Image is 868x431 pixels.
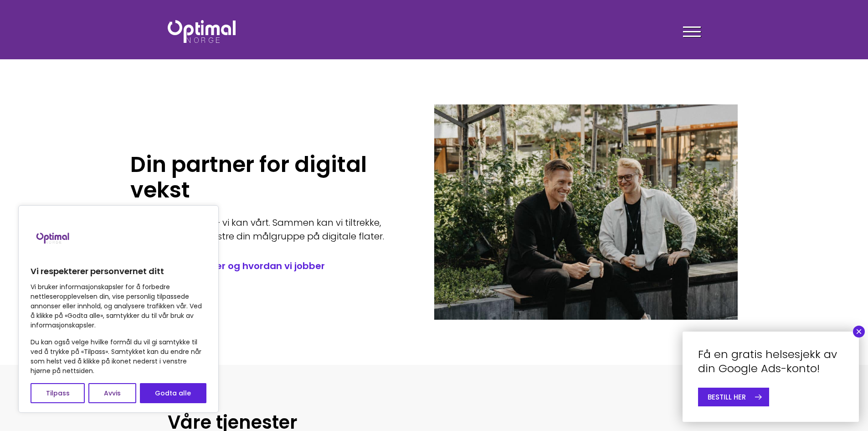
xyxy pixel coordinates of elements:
p: Du kan ditt fagfelt – vi kan vårt. Sammen kan vi tiltrekke, engasjere og begeistre din målgruppe ... [130,216,407,243]
img: Brand logo [31,215,76,260]
p: Vi bruker informasjonskapsler for å forbedre nettleseropplevelsen din, vise personlig tilpassede ... [31,282,206,330]
img: Optimal Norge [168,20,236,43]
div: Vi respekterer personvernet ditt [18,205,219,413]
button: Avvis [88,383,136,403]
button: Tilpass [31,383,85,403]
a: BESTILL HER [698,388,769,406]
button: Godta alle [140,383,206,403]
p: Du kan også velge hvilke formål du vil gi samtykke til ved å trykke på «Tilpass». Samtykket kan d... [31,338,206,376]
button: Close [853,326,865,338]
h4: Få en gratis helsesjekk av din Google Ads-konto! [698,347,843,375]
a: // Les om hvem vi er og hvordan vi jobber [130,260,407,272]
h1: Din partner for digital vekst [130,152,407,203]
p: Vi respekterer personvernet ditt [31,266,206,277]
